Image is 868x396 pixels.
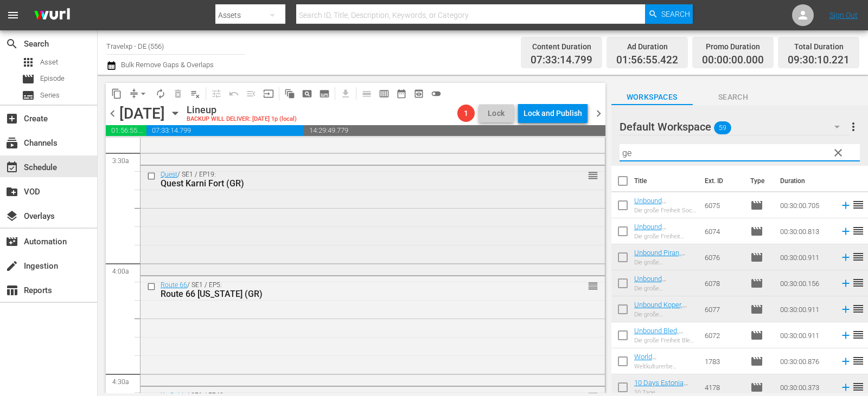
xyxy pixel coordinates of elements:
[645,4,693,24] button: Search
[396,88,407,99] span: date_range_outlined
[788,39,850,54] div: Total Duration
[776,348,835,374] td: 00:30:00.876
[840,199,852,211] svg: Add to Schedule
[634,353,694,393] a: World Heritage_Buddhist Monuments in [GEOGRAPHIC_DATA] (GR)
[5,37,18,50] span: Search
[634,249,694,289] a: Unbound Piran, [GEOGRAPHIC_DATA] ([GEOGRAPHIC_DATA])
[634,223,694,280] a: Unbound [GEOGRAPHIC_DATA], [GEOGRAPHIC_DATA] ([GEOGRAPHIC_DATA])
[698,166,744,196] th: Ext. ID
[26,3,78,28] img: ans4CAIJ8jUAAAAAAAAAAAAAAAAAAAAAAAAgQb4GAAAAAAAAAAAAAAAAAAAAAAAAJMjXAAAAAAAAAAAAAAAAAAAAAAAAgAT5G...
[5,235,18,248] span: Automation
[852,198,865,211] span: reorder
[829,144,846,161] button: clear
[40,90,60,101] span: Series
[483,108,509,119] span: Lock
[616,39,678,54] div: Ad Duration
[852,354,865,367] span: reorder
[634,197,694,237] a: Unbound [GEOGRAPHIC_DATA], [GEOGRAPHIC_DATA] (GER)
[750,199,763,212] span: Episode
[620,112,850,142] div: Default Workspace
[750,303,763,316] span: Episode
[634,389,696,396] div: 10 Tage Estland Setomaa
[277,83,298,104] span: Refresh All Search Blocks
[840,225,852,237] svg: Add to Schedule
[702,39,764,54] div: Promo Duration
[700,218,746,244] td: 6074
[375,85,393,102] span: Week Calendar View
[776,192,835,218] td: 00:30:00.705
[5,137,18,150] span: Channels
[161,178,546,189] div: Quest Karni Fort (GR)
[5,161,18,174] span: event_available
[776,218,835,244] td: 00:30:00.813
[40,73,65,84] span: Episode
[840,277,852,289] svg: Add to Schedule
[847,120,860,133] span: more_vert
[111,88,122,99] span: content_copy
[634,363,696,370] div: Weltkulturerbe [DEMOGRAPHIC_DATA] Monuments in [GEOGRAPHIC_DATA]
[700,348,746,374] td: 1783
[138,88,149,99] span: arrow_drop_down
[379,88,390,99] span: calendar_view_week_outlined
[661,4,690,24] span: Search
[592,107,605,120] span: chevron_right
[788,54,850,67] span: 09:30:10.221
[119,61,214,69] span: Bulk Remove Gaps & Overlaps
[852,224,865,237] span: reorder
[634,259,696,266] div: Die große Freiheit Piran, [GEOGRAPHIC_DATA]
[774,166,839,196] th: Duration
[161,171,177,178] a: Quest
[302,88,312,99] span: pageview_outlined
[750,225,763,238] span: Episode
[161,281,546,299] div: / SE1 / EP5:
[634,166,698,196] th: Title
[634,285,696,292] div: Die große Freiheit [GEOGRAPHIC_DATA], [GEOGRAPHIC_DATA]
[852,276,865,289] span: reorder
[700,244,746,270] td: 6076
[776,270,835,296] td: 00:30:00.156
[750,355,763,368] span: Episode
[840,381,852,393] svg: Add to Schedule
[263,88,274,99] span: input
[693,90,774,104] span: Search
[588,170,598,181] span: reorder
[840,251,852,263] svg: Add to Schedule
[634,327,694,367] a: Unbound Bled, [GEOGRAPHIC_DATA] ([GEOGRAPHIC_DATA])
[714,116,731,139] span: 59
[744,166,774,196] th: Type
[852,302,865,315] span: reorder
[829,11,858,20] a: Sign Out
[187,116,297,123] div: BACKUP WILL DELIVER: [DATE] 1p (local)
[22,56,35,69] span: Asset
[700,192,746,218] td: 6075
[457,109,475,118] span: 1
[40,57,58,68] span: Asset
[479,105,514,122] button: Lock
[5,259,18,272] span: Ingestion
[588,170,598,180] button: reorder
[840,355,852,367] svg: Add to Schedule
[700,296,746,322] td: 6077
[531,39,592,54] div: Content Duration
[611,90,693,104] span: Workspaces
[847,114,860,140] button: more_vert
[852,328,865,341] span: reorder
[776,322,835,348] td: 00:30:00.911
[169,85,187,102] span: Select an event to delete
[242,85,260,102] span: Fill episodes with ad slates
[634,301,694,341] a: Unbound Koper, [GEOGRAPHIC_DATA] ([GEOGRAPHIC_DATA])
[5,112,18,125] span: Create
[410,85,427,102] span: View Backup
[700,270,746,296] td: 6078
[187,104,297,116] div: Lineup
[129,88,139,99] span: compress
[702,54,764,67] span: 00:00:00.000
[119,105,165,122] div: [DATE]
[106,125,146,136] span: 01:56:55.422
[616,54,678,67] span: 01:56:55.422
[431,88,442,99] span: toggle_off
[750,329,763,342] span: Episode
[146,125,304,136] span: 07:33:14.799
[22,73,35,86] span: Episode
[750,251,763,264] span: Episode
